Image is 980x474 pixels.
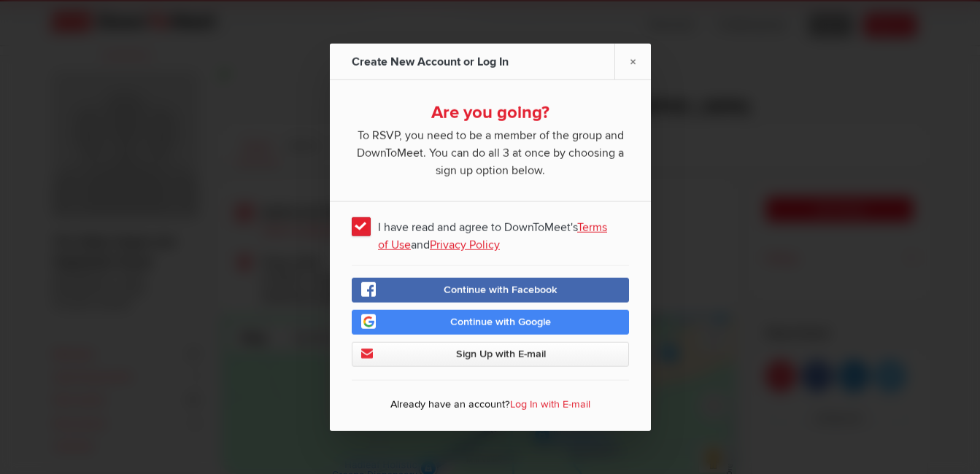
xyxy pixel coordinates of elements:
[450,316,551,328] span: Continue with Google
[430,238,500,252] a: Privacy Policy
[352,394,629,420] p: Already have an account?
[378,220,607,252] a: Terms of Use
[614,44,651,79] a: ×
[455,348,545,360] span: Sign Up with E-mail
[352,102,629,124] div: Are you going?
[352,342,629,367] a: Sign Up with E-mail
[352,310,629,335] a: Continue with Google
[352,44,512,80] div: Create New Account or Log In
[352,213,629,239] span: I have read and agree to DownToMeet's and
[352,124,629,179] span: To RSVP, you need to be a member of the group and DownToMeet. You can do all 3 at once by choosin...
[352,278,629,303] a: Continue with Facebook
[444,284,557,296] span: Continue with Facebook
[510,398,590,411] a: Log In with E-mail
